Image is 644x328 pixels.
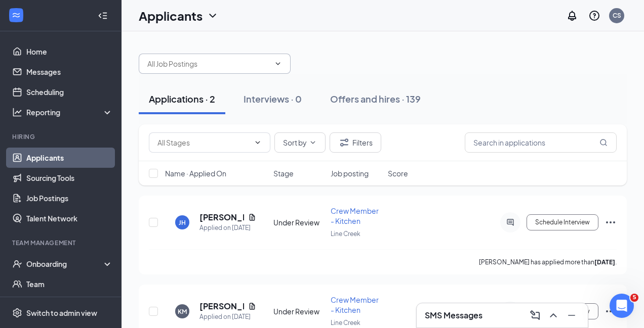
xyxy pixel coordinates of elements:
[207,10,219,22] svg: ChevronDown
[330,92,421,105] div: Offers and hires · 139
[330,132,381,153] button: Filter Filters
[331,295,379,314] span: Crew Member - Kitchen
[465,132,617,153] input: Search in applications
[283,139,307,146] span: Sort by
[12,308,22,318] svg: Settings
[26,308,97,318] div: Switch to admin view
[504,218,516,226] svg: ActiveChat
[199,312,256,322] div: Applied on [DATE]
[338,136,350,149] svg: Filter
[529,309,541,321] svg: ComposeMessage
[26,148,113,168] a: Applicants
[26,62,113,82] a: Messages
[388,168,408,178] span: Score
[12,132,111,141] div: Hiring
[527,307,543,323] button: ComposeMessage
[26,41,113,62] a: Home
[273,168,294,178] span: Stage
[331,230,360,238] span: Line Creek
[12,259,22,269] svg: UserCheck
[26,107,113,117] div: Reporting
[244,92,302,105] div: Interviews · 0
[199,301,244,312] h5: [PERSON_NAME]
[273,306,325,316] div: Under Review
[248,302,256,310] svg: Document
[147,58,270,69] input: All Job Postings
[254,138,262,147] svg: ChevronDown
[26,294,113,314] a: DocumentsCrown
[26,208,113,228] a: Talent Network
[199,223,256,233] div: Applied on [DATE]
[331,319,360,326] span: Line Creek
[149,92,215,105] div: Applications · 2
[157,137,250,148] input: All Stages
[248,213,256,221] svg: Document
[545,307,561,323] button: ChevronUp
[599,138,608,147] svg: MagnifyingGlass
[566,309,578,321] svg: Minimize
[527,214,598,230] button: Schedule Interview
[594,258,615,266] b: [DATE]
[274,132,326,153] button: Sort byChevronDown
[588,10,600,22] svg: QuestionInfo
[563,307,580,323] button: Minimize
[605,216,617,228] svg: Ellipses
[425,310,482,321] h3: SMS Messages
[274,60,282,68] svg: ChevronDown
[566,10,578,22] svg: Notifications
[547,309,559,321] svg: ChevronUp
[12,239,111,247] div: Team Management
[98,11,108,21] svg: Collapse
[199,212,244,223] h5: [PERSON_NAME]
[178,307,187,316] div: KM
[331,206,379,225] span: Crew Member - Kitchen
[331,168,369,178] span: Job posting
[605,305,617,317] svg: Ellipses
[630,294,638,302] span: 5
[479,258,617,266] p: [PERSON_NAME] has applied more than .
[613,11,621,20] div: CS
[26,259,104,269] div: Onboarding
[179,218,186,227] div: JH
[26,168,113,188] a: Sourcing Tools
[273,217,325,227] div: Under Review
[139,7,203,24] h1: Applicants
[11,10,21,20] svg: WorkstreamLogo
[165,168,226,178] span: Name · Applied On
[12,107,22,117] svg: Analysis
[610,294,634,318] iframe: Intercom live chat
[309,138,317,147] svg: ChevronDown
[26,82,113,102] a: Scheduling
[26,274,113,294] a: Team
[26,188,113,208] a: Job Postings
